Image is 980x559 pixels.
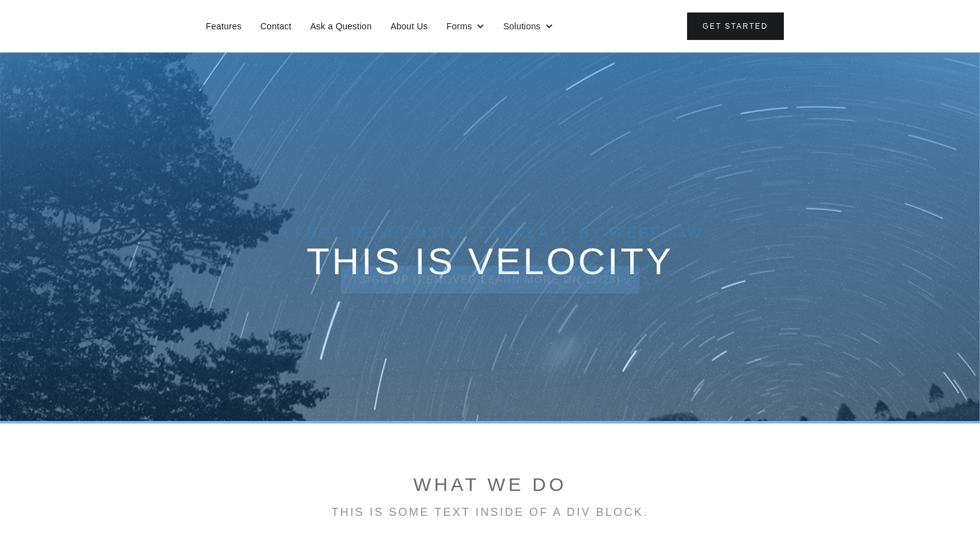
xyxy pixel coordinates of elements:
[687,12,784,40] a: Get Started
[197,473,784,496] h2: what we do
[340,265,640,294] a: sign up (removed learn more on 12/23)
[447,20,472,32] div: Forms
[200,18,248,34] a: Features
[197,225,784,240] div: A free reSPonsive template by webflow
[503,20,541,32] div: Solutions
[304,18,378,34] a: Ask a Question
[197,506,784,518] div: This is some text inside of a div block.
[384,18,434,34] a: About Us
[440,17,491,36] div: Forms
[497,17,560,36] div: Solutions
[254,18,298,34] a: Contact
